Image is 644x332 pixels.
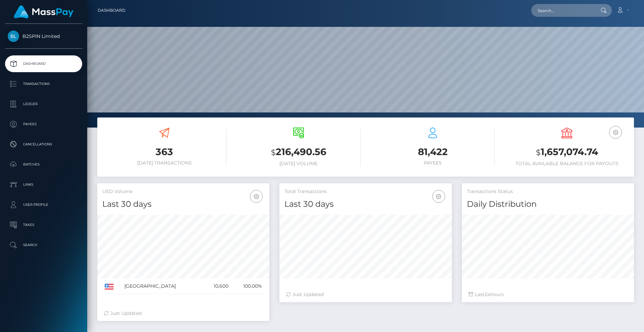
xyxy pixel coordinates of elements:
[371,145,495,158] h3: 81,422
[105,284,114,290] img: US.png
[8,119,79,129] p: Payees
[5,96,82,112] a: Ledger
[5,116,82,133] a: Payees
[5,237,82,253] a: Search
[286,291,445,298] div: Just Updated
[469,291,627,298] div: Last hours
[8,99,79,109] p: Ledger
[284,188,446,195] h5: Total Transactions
[8,159,79,170] p: Batches
[8,240,79,250] p: Search
[371,160,495,166] h6: Payees
[5,176,82,193] a: Links
[102,160,226,166] h6: [DATE] Transactions
[284,198,446,210] h4: Last 30 days
[231,279,265,294] td: 100.00%
[8,79,79,89] p: Transactions
[203,279,230,294] td: 10,600
[5,76,82,92] a: Transactions
[536,148,541,157] small: $
[236,161,361,167] h6: [DATE] Volume
[8,139,79,149] p: Cancellations
[8,59,79,69] p: Dashboard
[5,217,82,233] a: Taxes
[271,148,276,157] small: $
[104,310,263,317] div: Just Updated
[8,200,79,210] p: User Profile
[14,5,73,18] img: MassPay Logo
[236,145,361,159] h3: 216,490.56
[102,145,226,158] h3: 363
[122,279,203,294] td: [GEOGRAPHIC_DATA]
[5,196,82,213] a: User Profile
[8,31,19,42] img: B2SPIN Limited
[531,4,594,17] input: Search...
[5,55,82,72] a: Dashboard
[505,145,629,159] h3: 1,657,074.74
[505,161,629,167] h6: Total Available Balance for Payouts
[102,188,264,195] h5: USD Volume
[8,180,79,190] p: Links
[102,198,264,210] h4: Last 30 days
[5,156,82,173] a: Batches
[5,136,82,153] a: Cancellations
[485,291,490,297] span: 24
[467,198,629,210] h4: Daily Distribution
[5,33,82,39] span: B2SPIN Limited
[8,220,79,230] p: Taxes
[467,188,629,195] h5: Transactions Status
[98,3,125,17] a: Dashboard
